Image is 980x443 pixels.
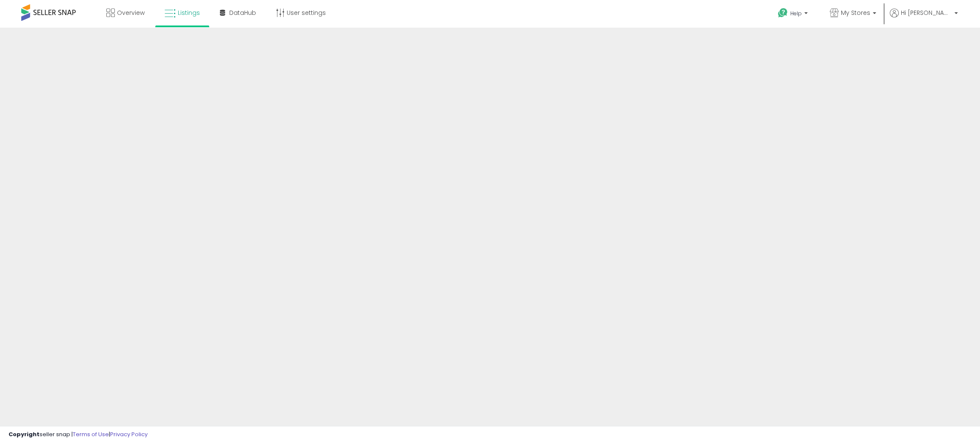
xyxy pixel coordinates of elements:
[229,9,256,17] span: DataHub
[771,1,816,28] a: Help
[890,9,958,28] a: Hi [PERSON_NAME]
[117,9,145,17] span: Overview
[178,9,200,17] span: Listings
[841,9,870,17] span: My Stores
[901,9,952,17] span: Hi [PERSON_NAME]
[778,8,788,18] i: Get Help
[790,10,802,17] span: Help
